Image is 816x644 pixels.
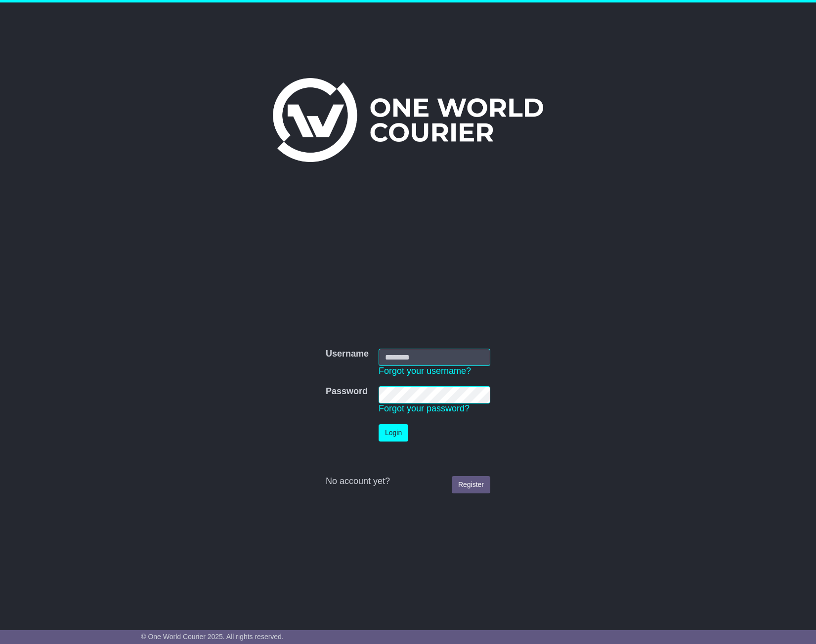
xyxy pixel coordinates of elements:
[273,78,543,162] img: One World
[326,386,368,397] label: Password
[379,424,408,442] button: Login
[452,476,490,493] a: Register
[141,633,284,641] span: © One World Courier 2025. All rights reserved.
[379,366,471,376] a: Forgot your username?
[326,349,369,360] label: Username
[326,476,490,487] div: No account yet?
[379,403,470,413] a: Forgot your password?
